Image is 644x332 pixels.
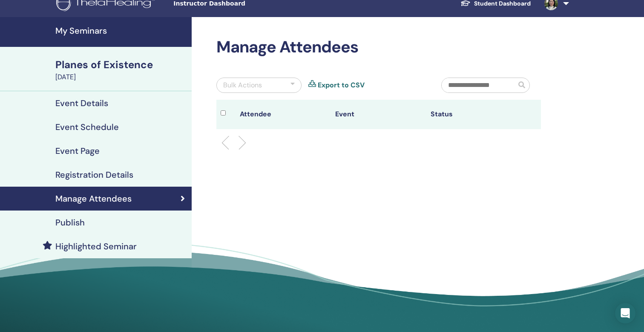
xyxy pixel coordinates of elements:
h4: Registration Details [55,170,133,180]
h4: Publish [55,217,85,228]
h4: My Seminars [55,26,187,36]
div: Bulk Actions [223,80,262,90]
th: Status [426,100,522,129]
th: Event [331,100,426,129]
h4: Event Details [55,98,108,108]
a: Planes of Existence[DATE] [50,58,192,82]
div: Open Intercom Messenger [615,303,635,323]
h4: Event Schedule [55,122,119,132]
h4: Manage Attendees [55,193,132,204]
h4: Highlighted Seminar [55,241,137,251]
h2: Manage Attendees [216,38,541,57]
a: Export to CSV [318,80,365,90]
div: [DATE] [55,72,187,82]
h4: Event Page [55,146,100,156]
th: Attendee [236,100,331,129]
div: Planes of Existence [55,58,187,72]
